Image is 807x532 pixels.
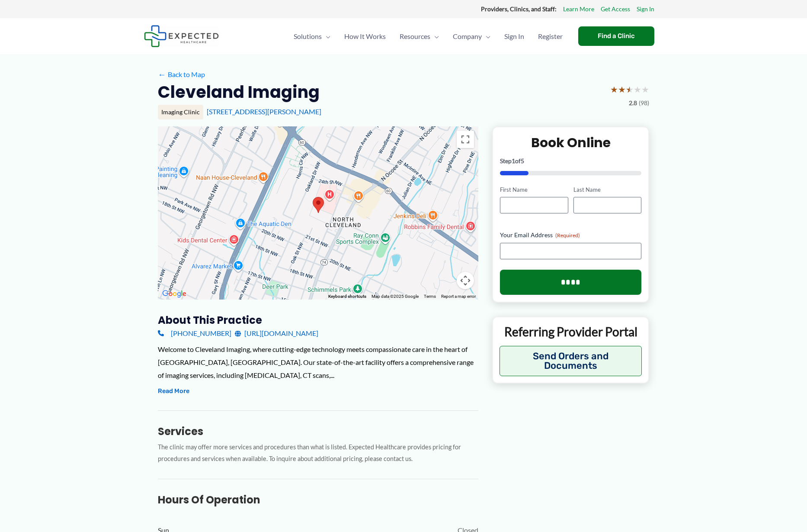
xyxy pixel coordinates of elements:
span: ★ [626,81,634,97]
a: How It Works [337,21,393,52]
a: Sign In [637,3,654,15]
span: Sign In [504,21,524,52]
a: Find a Clinic [578,26,654,46]
h3: Services [158,425,478,438]
span: ★ [634,81,641,97]
a: ResourcesMenu Toggle [393,21,446,52]
a: CompanyMenu Toggle [446,21,497,52]
img: Google [160,288,189,300]
span: ★ [618,81,626,97]
span: Register [538,21,563,52]
span: 5 [521,157,524,164]
a: Sign In [497,21,531,52]
label: First Name [500,186,568,194]
span: Company [453,21,482,52]
button: Send Orders and Documents [500,346,642,376]
span: (98) [639,97,649,109]
a: SolutionsMenu Toggle [287,21,337,52]
span: ← [158,70,166,78]
button: Toggle fullscreen view [457,131,474,148]
span: ★ [610,81,618,97]
button: Keyboard shortcuts [328,293,366,300]
a: ←Back to Map [158,68,205,81]
img: Expected Healthcare Logo - side, dark font, small [144,25,219,47]
span: (Required) [555,232,580,239]
a: [STREET_ADDRESS][PERSON_NAME] [207,107,321,116]
a: Register [531,21,570,52]
p: Step of [500,158,641,164]
a: Learn More [563,3,594,15]
span: Menu Toggle [430,21,439,52]
span: Menu Toggle [482,21,490,52]
h2: Cleveland Imaging [158,81,320,103]
span: How It Works [344,21,386,52]
span: Resources [400,21,430,52]
a: Report a map error [441,294,476,299]
nav: Primary Site Navigation [287,21,570,52]
p: The clinic may offer more services and procedures than what is listed. Expected Healthcare provid... [158,442,478,465]
label: Your Email Address [500,231,641,239]
h3: Hours of Operation [158,493,478,506]
strong: Providers, Clinics, and Staff: [481,5,557,13]
span: 2.8 [629,97,637,109]
a: Open this area in Google Maps (opens a new window) [160,288,189,300]
a: Get Access [601,3,630,15]
button: Map camera controls [457,272,474,289]
a: [PHONE_NUMBER] [158,327,231,340]
h2: Book Online [500,134,641,151]
span: Menu Toggle [322,21,330,52]
div: Imaging Clinic [158,105,203,119]
h3: About this practice [158,313,478,327]
span: 1 [512,157,515,164]
span: Solutions [294,21,322,52]
p: Referring Provider Portal [500,324,642,339]
a: [URL][DOMAIN_NAME] [235,327,318,340]
button: Read More [158,386,189,397]
a: Terms (opens in new tab) [424,294,436,299]
span: Map data ©2025 Google [371,294,419,299]
span: ★ [641,81,649,97]
label: Last Name [573,186,641,194]
div: Welcome to Cleveland Imaging, where cutting-edge technology meets compassionate care in the heart... [158,343,478,381]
